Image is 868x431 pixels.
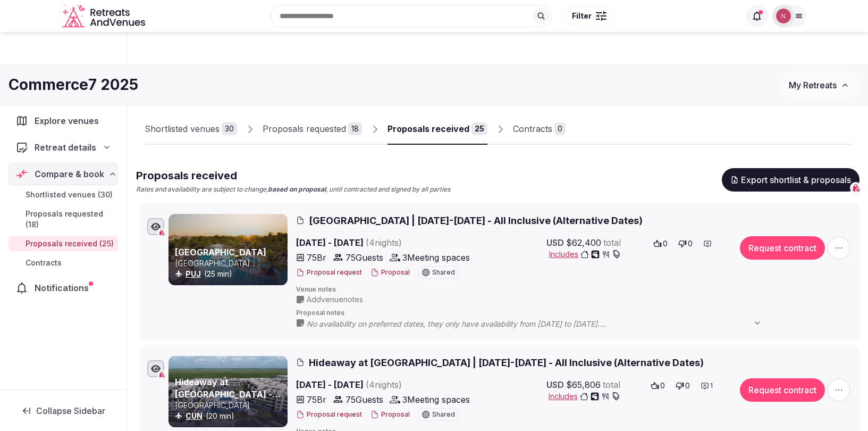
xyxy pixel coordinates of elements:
span: USD [546,236,564,249]
button: Includes [549,391,620,402]
div: 25 [471,122,487,135]
svg: Retreats and Venues company logo [62,4,147,28]
span: 0 [688,238,693,249]
a: Shortlisted venues30 [145,114,237,145]
div: (25 min) [175,269,285,279]
span: ( 4 night s ) [366,379,402,390]
a: Proposals received (25) [9,236,118,251]
span: Contracts [26,258,62,268]
span: Proposals requested (18) [26,209,114,230]
a: CUN [186,411,203,420]
span: Hideaway at [GEOGRAPHIC_DATA] | [DATE]-[DATE] - All Inclusive (Alternative Dates) [309,356,704,369]
span: 3 Meeting spaces [402,251,470,264]
button: Export shortlist & proposals [722,168,859,192]
span: 75 Br [307,393,326,406]
button: Collapse Sidebar [9,399,118,422]
span: Collapse Sidebar [36,405,105,416]
span: 0 [685,380,690,391]
a: Proposals requested (18) [9,206,118,232]
span: Proposal notes [296,309,853,318]
a: Hideaway at [GEOGRAPHIC_DATA] - Adults Only [175,377,281,411]
span: 75 Guests [345,251,383,264]
a: [GEOGRAPHIC_DATA] [175,247,266,258]
div: 0 [554,122,566,135]
p: Rates and availability are subject to change, , until contracted and signed by all parties [136,185,450,194]
span: [GEOGRAPHIC_DATA] | [DATE]-[DATE] - All Inclusive (Alternative Dates) [309,214,643,227]
a: Contracts [9,255,118,270]
div: Proposals received [387,122,469,135]
span: Notifications [35,281,93,294]
span: USD [546,378,564,391]
span: Explore venues [35,114,103,127]
span: 75 Guests [345,393,383,406]
span: 0 [660,380,665,391]
button: Filter [565,6,613,26]
p: [GEOGRAPHIC_DATA] [175,258,285,269]
span: $62,400 [566,236,601,249]
a: Visit the homepage [62,4,147,28]
span: total [603,378,620,391]
span: ( 4 night s ) [366,237,402,248]
img: Nathalia Bilotti [776,9,791,23]
span: [DATE] - [DATE] [296,378,483,391]
div: (20 min) [175,411,285,421]
button: 1 [697,378,716,393]
span: Add venue notes [307,294,363,305]
div: Proposals requested [263,122,346,135]
button: Proposal request [296,268,362,277]
button: Includes [549,249,621,260]
span: Venue notes [296,285,853,294]
button: Proposal [370,268,410,277]
a: Proposals received25 [387,114,487,145]
span: Shortlisted venues (30) [26,189,113,200]
a: PUJ [186,269,201,278]
span: 75 Br [307,251,326,264]
button: My Retreats [779,72,859,98]
div: Shortlisted venues [145,122,220,135]
div: 30 [222,122,237,135]
a: Proposals requested18 [263,114,362,145]
span: 0 [663,238,668,249]
a: Contracts0 [513,114,566,145]
span: $65,806 [566,378,601,391]
h2: Proposals received [136,168,450,183]
button: 0 [647,378,668,393]
div: Contracts [513,122,552,135]
button: 0 [650,236,671,251]
button: 0 [675,236,696,251]
span: Shared [432,411,455,418]
button: 0 [672,378,693,393]
span: 3 Meeting spaces [402,393,470,406]
button: Request contract [740,378,825,402]
button: Proposal request [296,410,362,419]
span: total [603,236,621,249]
p: [GEOGRAPHIC_DATA] [175,400,285,411]
a: Notifications [9,277,118,299]
a: Shortlisted venues (30) [9,187,118,202]
span: No availability on preferred dates, they only have availability from [DATE] to [DATE]. ALL INCLUS... [307,319,772,329]
button: Request contract [740,236,825,260]
span: 1 [710,382,713,391]
span: My Retreats [789,80,837,90]
span: Filter [572,11,592,21]
span: [DATE] - [DATE] [296,236,483,249]
span: Compare & book [35,168,104,180]
h1: Commerce7 2025 [9,74,138,95]
button: Proposal [370,410,410,419]
span: Proposals received (25) [26,238,114,249]
div: 18 [348,122,362,135]
span: Retreat details [35,141,96,154]
span: Shared [432,269,455,276]
a: Explore venues [9,110,118,132]
strong: based on proposal [268,185,326,193]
